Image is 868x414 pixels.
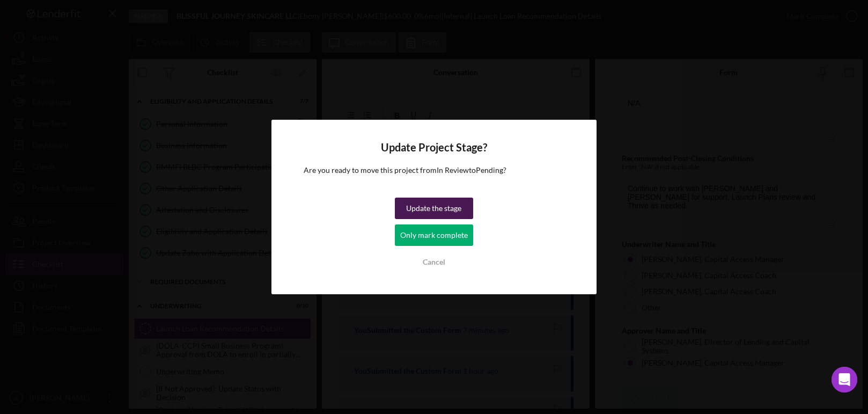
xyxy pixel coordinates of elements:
[304,141,564,154] h4: Update Project Stage?
[395,198,473,219] button: Update the stage
[395,251,473,273] button: Cancel
[395,224,473,246] button: Only mark complete
[400,224,468,246] div: Only mark complete
[406,198,461,219] div: Update the stage
[304,164,564,176] p: Are you ready to move this project from In Review to Pending ?
[832,367,857,393] div: Open Intercom Messenger
[423,251,445,273] div: Cancel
